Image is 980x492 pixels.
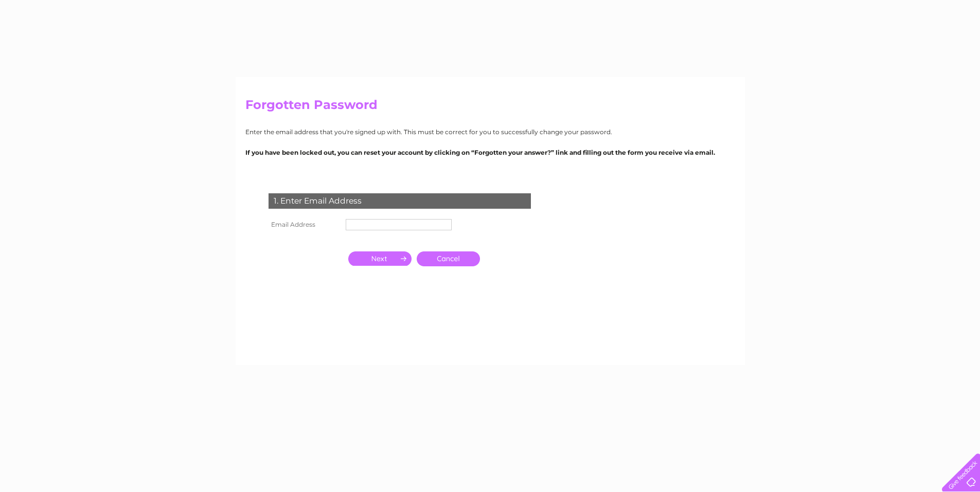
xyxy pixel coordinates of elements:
[245,127,735,137] p: Enter the email address that you're signed up with. This must be correct for you to successfully ...
[245,148,735,157] p: If you have been locked out, you can reset your account by clicking on “Forgotten your answer?” l...
[269,193,531,209] div: 1. Enter Email Address
[417,251,480,266] a: Cancel
[245,98,735,117] h2: Forgotten Password
[266,216,343,233] th: Email Address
